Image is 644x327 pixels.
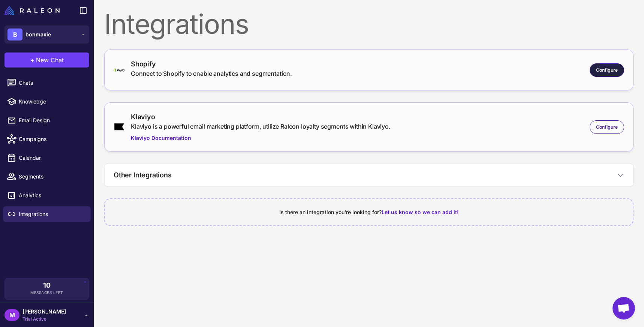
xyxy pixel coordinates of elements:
span: Calendar [19,154,85,162]
div: B [7,28,22,40]
a: Chats [3,75,91,91]
div: Connect to Shopify to enable analytics and segmentation. [131,69,292,78]
span: + [30,55,34,64]
div: Integrations [104,10,634,37]
span: Campaigns [19,135,85,143]
span: Integrations [19,210,85,218]
button: Other Integrations [105,164,633,186]
a: Knowledge [3,94,91,109]
div: Shopify [131,59,292,69]
span: Segments [19,172,85,181]
div: Klaviyo is a powerful email marketing platform, utilize Raleon loyalty segments within Klaviyo. [131,122,391,131]
a: Analytics [3,187,91,203]
a: Calendar [3,150,91,166]
div: Klaviyo [131,112,391,122]
img: shopify-logo-primary-logo-456baa801ee66a0a435671082365958316831c9960c480451dd0330bcdae304f.svg [114,68,125,72]
span: Configure [596,124,618,130]
span: Messages Left [30,290,63,295]
span: Email Design [19,116,85,124]
h3: Other Integrations [114,170,172,180]
div: Is there an integration you're looking for? [114,208,624,216]
a: Open chat [613,297,635,319]
div: M [4,309,19,321]
span: Knowledge [19,97,85,106]
span: [PERSON_NAME] [22,307,66,316]
img: klaviyo.png [114,123,125,131]
img: Raleon Logo [4,6,60,15]
span: Analytics [19,191,85,199]
span: bonmaxie [25,30,51,39]
span: Let us know so we can add it! [382,209,459,215]
a: Klaviyo Documentation [131,134,391,142]
a: Campaigns [3,131,91,147]
span: Chats [19,79,85,87]
button: +New Chat [4,52,89,67]
span: New Chat [36,55,64,64]
a: Segments [3,169,91,184]
span: Trial Active [22,316,66,322]
button: Bbonmaxie [4,25,89,43]
a: Email Design [3,112,91,128]
span: Configure [596,67,618,73]
span: 10 [43,282,51,289]
a: Integrations [3,206,91,222]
